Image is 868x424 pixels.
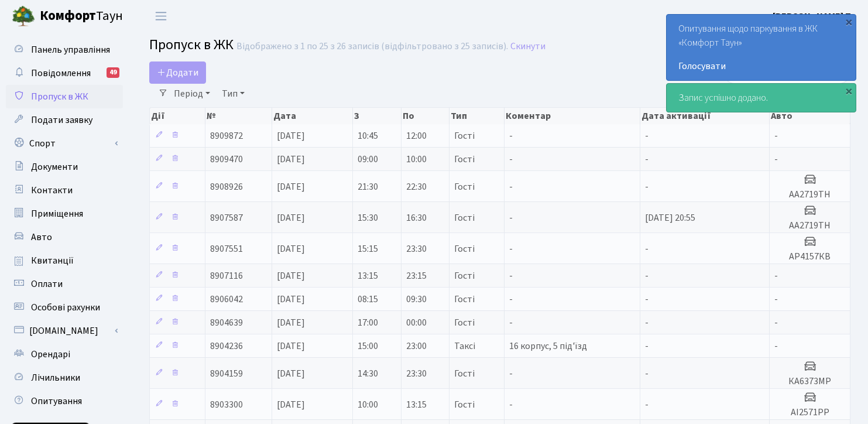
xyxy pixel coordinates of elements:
[454,400,475,409] span: Гості
[454,271,475,281] span: Гості
[645,180,649,193] span: -
[6,38,123,61] a: Панель управління
[6,202,123,225] a: Приміщення
[210,180,243,193] span: 8908926
[236,41,508,52] div: Відображено з 1 по 25 з 26 записів (відфільтровано з 25 записів).
[210,340,243,353] span: 8904236
[773,10,854,23] b: [PERSON_NAME] П.
[107,67,119,78] div: 49
[454,155,475,164] span: Гості
[645,269,649,282] span: -
[843,16,855,28] div: ×
[774,376,845,387] h5: КА6373МР
[277,367,305,380] span: [DATE]
[6,61,123,85] a: Повідомлення49
[645,153,649,166] span: -
[31,43,110,56] span: Панель управління
[358,211,378,224] span: 15:30
[6,225,123,249] a: Авто
[406,242,427,255] span: 23:30
[146,6,176,26] button: Переключити навігацію
[31,67,91,80] span: Повідомлення
[31,160,78,173] span: Документи
[210,367,243,380] span: 8904159
[406,211,427,224] span: 16:30
[454,341,475,351] span: Таксі
[358,398,378,411] span: 10:00
[774,340,778,353] span: -
[31,114,92,126] span: Подати заявку
[358,153,378,166] span: 09:00
[454,244,475,254] span: Гості
[505,108,640,124] th: Коментар
[774,129,778,142] span: -
[6,179,123,202] a: Контакти
[31,278,63,290] span: Оплати
[509,211,513,224] span: -
[645,316,649,329] span: -
[210,153,243,166] span: 8909470
[645,129,649,142] span: -
[157,66,198,79] span: Додати
[640,108,770,124] th: Дата активації
[509,153,513,166] span: -
[31,231,52,244] span: Авто
[509,269,513,282] span: -
[149,61,206,84] a: Додати
[509,398,513,411] span: -
[6,296,123,319] a: Особові рахунки
[774,189,845,200] h5: АА2719ТН
[358,316,378,329] span: 17:00
[358,340,378,353] span: 15:00
[678,59,844,73] a: Голосувати
[406,180,427,193] span: 22:30
[277,129,305,142] span: [DATE]
[277,269,305,282] span: [DATE]
[210,211,243,224] span: 8907587
[277,340,305,353] span: [DATE]
[645,293,649,306] span: -
[277,180,305,193] span: [DATE]
[509,316,513,329] span: -
[6,249,123,272] a: Квитанції
[6,319,123,343] a: [DOMAIN_NAME]
[358,293,378,306] span: 08:15
[6,343,123,366] a: Орендарі
[406,316,427,329] span: 00:00
[217,84,249,104] a: Тип
[406,269,427,282] span: 23:15
[40,6,96,25] b: Комфорт
[31,207,83,220] span: Приміщення
[169,84,215,104] a: Період
[406,367,427,380] span: 23:30
[31,254,74,267] span: Квитанції
[40,6,123,26] span: Таун
[402,108,450,124] th: По
[31,184,73,197] span: Контакти
[774,153,778,166] span: -
[406,293,427,306] span: 09:30
[358,129,378,142] span: 10:45
[645,242,649,255] span: -
[6,366,123,389] a: Лічильники
[510,41,545,52] a: Скинути
[454,182,475,192] span: Гості
[645,398,649,411] span: -
[210,293,243,306] span: 8906042
[210,269,243,282] span: 8907116
[277,242,305,255] span: [DATE]
[210,242,243,255] span: 8907551
[210,316,243,329] span: 8904639
[353,108,401,124] th: З
[454,369,475,378] span: Гості
[645,211,695,224] span: [DATE] 20:55
[406,153,427,166] span: 10:00
[773,9,854,23] a: [PERSON_NAME] П.
[31,90,88,103] span: Пропуск в ЖК
[358,367,378,380] span: 14:30
[6,108,123,132] a: Подати заявку
[31,395,82,408] span: Опитування
[450,108,505,124] th: Тип
[31,371,80,384] span: Лічильники
[406,398,427,411] span: 13:15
